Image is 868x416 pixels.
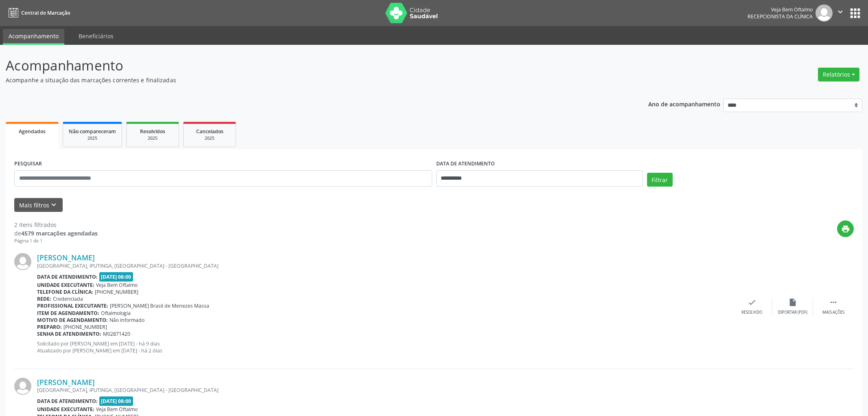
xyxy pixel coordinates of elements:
b: Data de atendimento: [37,398,98,405]
p: Acompanhe a situação das marcações correntes e finalizadas [6,76,606,84]
a: Beneficiários [73,29,119,43]
div: 2025 [132,135,173,141]
i: check [748,298,756,307]
p: Solicitado por [PERSON_NAME] em [DATE] - há 9 dias Atualizado por [PERSON_NAME] em [DATE] - há 2 ... [37,340,732,354]
label: PESQUISAR [14,158,42,170]
a: Central de Marcação [6,6,70,20]
p: Ano de acompanhamento [648,99,720,109]
span: [PHONE_NUMBER] [95,288,138,295]
span: Não compareceram [69,128,116,135]
div: Veja Bem Oftalmo [748,6,813,13]
span: Cancelados [196,128,223,135]
b: Motivo de agendamento: [37,317,108,324]
img: img [816,4,833,22]
img: img [14,253,31,270]
img: img [14,378,31,395]
div: 2025 [69,135,116,141]
b: Preparo: [37,324,62,330]
b: Unidade executante: [37,282,94,288]
b: Rede: [37,295,51,302]
label: DATA DE ATENDIMENTO [436,158,495,170]
b: Unidade executante: [37,406,94,413]
span: Resolvidos [140,128,165,135]
button: Relatórios [818,68,859,81]
div: de [14,229,98,238]
b: Senha de atendimento: [37,330,101,337]
button: apps [848,6,862,20]
span: M02871420 [103,330,130,337]
a: [PERSON_NAME] [37,253,95,262]
b: Profissional executante: [37,302,108,309]
span: Credenciada [53,295,83,302]
i: insert_drive_file [788,298,797,307]
i: keyboard_arrow_down [49,200,58,209]
b: Item de agendamento: [37,310,99,317]
span: [PHONE_NUMBER] [63,324,107,330]
i:  [829,298,838,307]
div: 2025 [189,135,230,141]
button: Filtrar [647,173,673,187]
span: [DATE] 08:00 [99,272,133,282]
button: print [837,220,854,237]
b: Data de atendimento: [37,273,98,280]
div: Página 1 de 1 [14,238,98,244]
a: [PERSON_NAME] [37,378,95,387]
div: Exportar (PDF) [778,310,807,315]
span: Veja Bem Oftalmo [96,282,138,288]
div: [GEOGRAPHIC_DATA], IPUTINGA, [GEOGRAPHIC_DATA] - [GEOGRAPHIC_DATA] [37,387,732,394]
div: 2 itens filtrados [14,220,98,229]
span: Não informado [109,317,144,324]
i: print [841,225,850,233]
span: [PERSON_NAME] Brasil de Menezes Massa [110,302,209,309]
button:  [833,4,848,22]
div: Mais ações [822,310,844,315]
b: Telefone da clínica: [37,288,93,295]
span: Veja Bem Oftalmo [96,406,138,413]
span: Agendados [19,128,46,135]
strong: 4579 marcações agendadas [21,229,98,237]
p: Acompanhamento [6,55,606,76]
i:  [836,7,845,16]
span: [DATE] 08:00 [99,396,133,406]
span: Recepcionista da clínica [748,13,813,20]
a: Acompanhamento [3,29,64,45]
div: Resolvido [741,310,762,315]
span: Central de Marcação [21,9,70,16]
button: Mais filtroskeyboard_arrow_down [14,198,63,212]
span: Oftalmologia [101,310,131,317]
div: [GEOGRAPHIC_DATA], IPUTINGA, [GEOGRAPHIC_DATA] - [GEOGRAPHIC_DATA] [37,262,732,269]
